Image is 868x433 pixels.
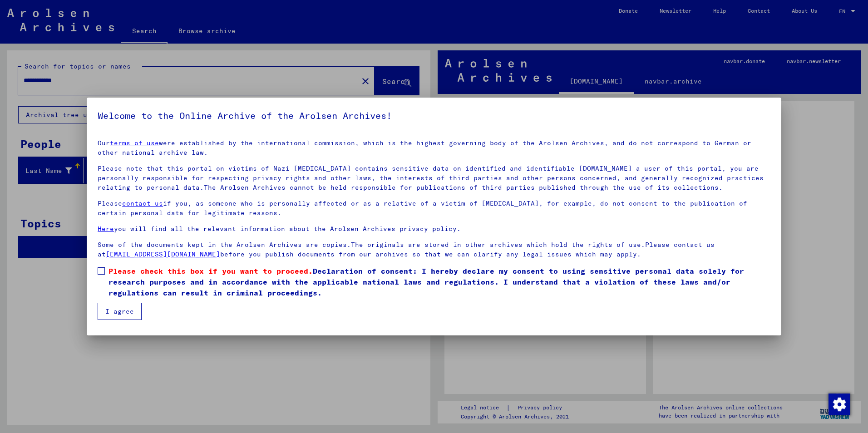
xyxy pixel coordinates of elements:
p: Our were established by the international commission, which is the highest governing body of the ... [98,138,770,157]
a: terms of use [110,139,159,147]
div: Change consent [828,393,850,415]
p: Some of the documents kept in the Arolsen Archives are copies.The originals are stored in other a... [98,240,770,259]
p: you will find all the relevant information about the Arolsen Archives privacy policy. [98,224,770,234]
button: I agree [98,303,142,320]
p: Please note that this portal on victims of Nazi [MEDICAL_DATA] contains sensitive data on identif... [98,164,770,192]
span: Please check this box if you want to proceed. [108,266,313,276]
p: Please if you, as someone who is personally affected or as a relative of a victim of [MEDICAL_DAT... [98,199,770,218]
img: Change consent [829,394,850,415]
span: Declaration of consent: I hereby declare my consent to using sensitive personal data solely for r... [108,266,770,298]
a: [EMAIL_ADDRESS][DOMAIN_NAME] [106,250,220,258]
h5: Welcome to the Online Archive of the Arolsen Archives! [98,108,770,123]
a: contact us [122,199,163,207]
a: Here [98,225,114,233]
